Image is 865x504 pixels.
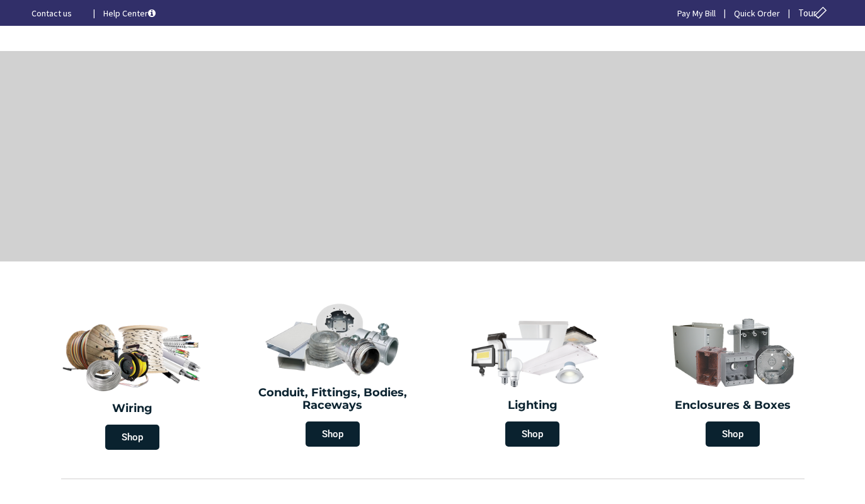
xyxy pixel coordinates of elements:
[706,421,760,447] span: Shop
[306,421,360,447] span: Shop
[505,421,559,447] span: Shop
[642,399,823,412] h2: Enclosures & Boxes
[33,309,233,456] a: Wiring Shop
[677,7,716,20] a: Pay My Bill
[103,7,156,20] a: Help Center
[105,425,159,450] span: Shop
[734,7,780,20] a: Quick Order
[442,399,624,412] h2: Lighting
[636,309,830,453] a: Enclosures & Boxes Shop
[798,7,830,19] span: Tour
[242,387,423,412] h2: Conduit, Fittings, Bodies, Raceways
[39,403,227,415] h2: Wiring
[32,7,83,20] a: Contact us
[236,296,430,453] a: Conduit, Fittings, Bodies, Raceways Shop
[436,309,630,453] a: Lighting Shop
